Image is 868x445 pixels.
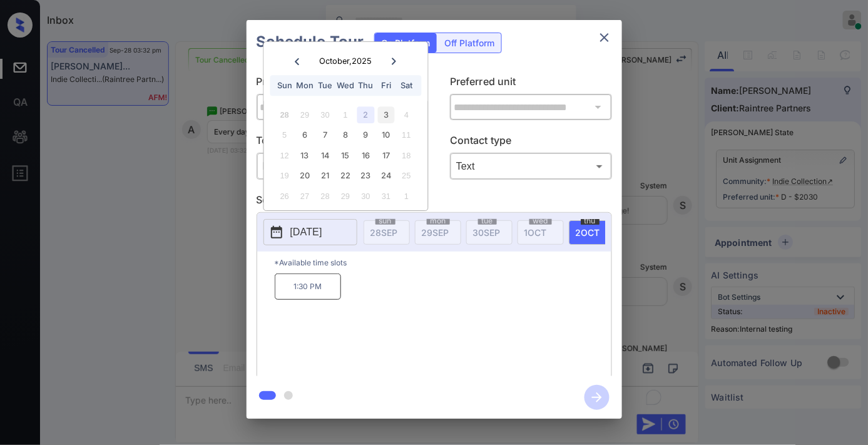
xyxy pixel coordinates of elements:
div: In Person [260,156,416,176]
div: October , 2025 [319,56,372,66]
div: Not available Sunday, October 26th, 2025 [276,188,293,205]
div: Not available Thursday, October 30th, 2025 [357,188,374,205]
p: Preferred unit [450,74,612,94]
p: [DATE] [290,225,322,240]
div: Choose Tuesday, October 21st, 2025 [317,168,334,185]
p: Tour type [257,133,419,153]
div: Not available Saturday, October 18th, 2025 [398,147,415,164]
div: Choose Friday, October 3rd, 2025 [378,106,395,123]
p: *Available time slots [275,252,611,274]
div: date-select [569,220,615,245]
div: Fri [378,77,395,94]
div: Not available Wednesday, October 1st, 2025 [337,106,354,123]
div: Not available Saturday, October 4th, 2025 [398,106,415,123]
div: Not available Sunday, October 5th, 2025 [276,127,293,144]
div: Choose Tuesday, October 7th, 2025 [317,127,334,144]
p: Select slot [257,192,612,212]
div: Choose Wednesday, October 15th, 2025 [337,147,354,164]
div: Sat [398,77,415,94]
div: Choose Thursday, October 23rd, 2025 [357,168,374,185]
div: Text [453,156,609,176]
div: Choose Wednesday, October 22nd, 2025 [337,168,354,185]
div: Sun [276,77,293,94]
div: Not available Wednesday, October 29th, 2025 [337,188,354,205]
div: Choose Monday, October 20th, 2025 [297,168,314,185]
div: Not available Sunday, September 28th, 2025 [276,106,293,123]
div: Thu [357,77,374,94]
div: Choose Tuesday, October 14th, 2025 [317,147,334,164]
span: 2 OCT [576,227,600,238]
div: Choose Wednesday, October 8th, 2025 [337,127,354,144]
p: Contact type [450,133,612,153]
div: Mon [297,77,314,94]
div: Off Platform [439,33,501,53]
div: Not available Friday, October 31st, 2025 [378,188,395,205]
div: Wed [337,77,354,94]
div: On Platform [375,33,437,53]
div: Not available Saturday, November 1st, 2025 [398,188,415,205]
div: Not available Saturday, October 25th, 2025 [398,168,415,185]
button: btn-next [577,381,617,414]
div: Not available Saturday, October 11th, 2025 [398,127,415,144]
p: 1:30 PM [275,274,341,300]
div: month 2025-10 [268,105,424,206]
div: Choose Thursday, October 2nd, 2025 [357,106,374,123]
div: Not available Monday, September 29th, 2025 [297,106,314,123]
div: Choose Monday, October 6th, 2025 [297,127,314,144]
div: Tue [317,77,334,94]
div: Choose Thursday, October 9th, 2025 [357,127,374,144]
p: Preferred community [257,74,419,94]
div: Not available Monday, October 27th, 2025 [297,188,314,205]
div: Choose Thursday, October 16th, 2025 [357,147,374,164]
div: Choose Friday, October 17th, 2025 [378,147,395,164]
span: thu [581,217,600,225]
div: Choose Friday, October 24th, 2025 [378,168,395,185]
div: Not available Tuesday, October 28th, 2025 [317,188,334,205]
button: close [592,25,617,50]
div: Choose Friday, October 10th, 2025 [378,127,395,144]
button: [DATE] [263,219,357,245]
div: Choose Monday, October 13th, 2025 [297,147,314,164]
div: Not available Sunday, October 12th, 2025 [276,147,293,164]
h2: Schedule Tour [247,20,374,64]
div: Not available Tuesday, September 30th, 2025 [317,106,334,123]
div: Not available Sunday, October 19th, 2025 [276,168,293,185]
